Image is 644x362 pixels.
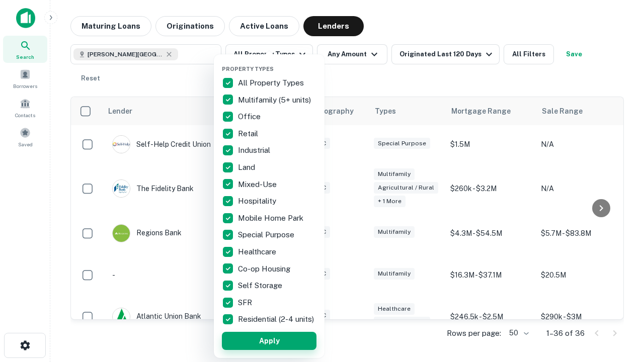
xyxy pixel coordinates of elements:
[238,195,278,207] p: Hospitality
[238,128,260,140] p: Retail
[238,77,306,89] p: All Property Types
[238,280,284,292] p: Self Storage
[238,263,292,275] p: Co-op Housing
[238,144,272,156] p: Industrial
[238,111,263,123] p: Office
[238,94,313,106] p: Multifamily (5+ units)
[238,229,296,241] p: Special Purpose
[594,282,644,330] iframe: Chat Widget
[238,297,254,309] p: SFR
[238,178,279,191] p: Mixed-Use
[238,246,278,258] p: Healthcare
[222,66,274,72] span: Property Types
[238,212,305,224] p: Mobile Home Park
[238,161,257,173] p: Land
[238,313,316,325] p: Residential (2-4 units)
[222,332,316,350] button: Apply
